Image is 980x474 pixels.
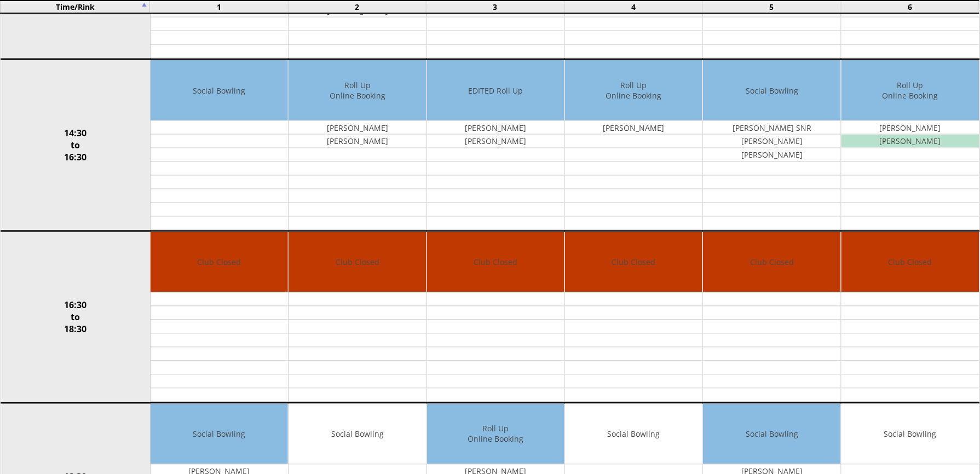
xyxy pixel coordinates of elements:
[703,1,841,13] td: 5
[151,404,288,465] td: Social Bowling
[151,232,288,293] td: Club Closed
[703,60,840,121] td: Social Bowling
[703,121,840,135] td: [PERSON_NAME] SNR
[1,232,150,403] td: 16:30 to 18:30
[289,135,426,148] td: [PERSON_NAME]
[288,1,426,13] td: 2
[289,121,426,135] td: [PERSON_NAME]
[703,232,840,293] td: Club Closed
[289,60,426,121] td: Roll Up Online Booking
[1,60,150,232] td: 14:30 to 16:30
[427,135,564,148] td: [PERSON_NAME]
[703,148,840,162] td: [PERSON_NAME]
[841,121,979,135] td: [PERSON_NAME]
[565,404,702,465] td: Social Bowling
[149,1,288,13] td: 1
[703,135,840,148] td: [PERSON_NAME]
[841,232,979,293] td: Club Closed
[841,60,979,121] td: Roll Up Online Booking
[565,121,702,135] td: [PERSON_NAME]
[426,1,565,13] td: 3
[565,60,702,121] td: Roll Up Online Booking
[427,404,564,465] td: Roll Up Online Booking
[427,60,564,121] td: EDITED Roll Up
[564,1,703,13] td: 4
[1,1,150,13] td: Time/Rink
[427,232,564,293] td: Club Closed
[289,232,426,293] td: Club Closed
[841,135,979,148] td: [PERSON_NAME]
[703,404,840,465] td: Social Bowling
[289,404,426,465] td: Social Bowling
[151,60,288,121] td: Social Bowling
[427,121,564,135] td: [PERSON_NAME]
[565,232,702,293] td: Club Closed
[841,404,979,465] td: Social Bowling
[841,1,979,13] td: 6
